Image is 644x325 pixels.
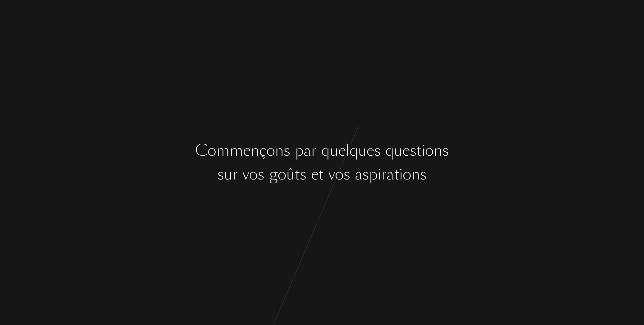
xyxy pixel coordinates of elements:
[217,163,224,186] div: s
[399,163,403,186] div: i
[355,163,362,186] div: a
[328,163,335,186] div: v
[385,140,394,162] div: q
[266,140,275,162] div: o
[410,140,416,162] div: s
[394,140,402,162] div: u
[300,163,306,186] div: s
[243,140,251,162] div: e
[295,163,300,186] div: t
[434,140,442,162] div: n
[278,163,286,186] div: o
[387,163,394,186] div: a
[330,140,338,162] div: u
[381,163,387,186] div: r
[249,163,258,186] div: o
[421,140,425,162] div: i
[224,163,232,186] div: u
[311,163,319,186] div: e
[362,163,369,186] div: s
[378,163,381,186] div: i
[251,140,259,162] div: n
[243,163,249,186] div: v
[344,163,350,186] div: s
[442,140,449,162] div: s
[269,163,278,186] div: g
[208,140,216,162] div: o
[338,140,346,162] div: e
[394,163,399,186] div: t
[259,140,266,162] div: ç
[304,140,311,162] div: a
[275,140,284,162] div: n
[195,140,208,162] div: C
[335,163,344,186] div: o
[284,140,290,162] div: s
[425,140,434,162] div: o
[403,163,411,186] div: o
[319,163,324,186] div: t
[367,140,374,162] div: e
[258,163,264,186] div: s
[321,140,330,162] div: q
[216,140,230,162] div: m
[346,140,350,162] div: l
[286,163,295,186] div: û
[232,163,238,186] div: r
[369,163,378,186] div: p
[374,140,381,162] div: s
[295,140,304,162] div: p
[402,140,410,162] div: e
[358,140,367,162] div: u
[416,140,421,162] div: t
[350,140,358,162] div: q
[420,163,427,186] div: s
[230,140,243,162] div: m
[311,140,316,162] div: r
[411,163,420,186] div: n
